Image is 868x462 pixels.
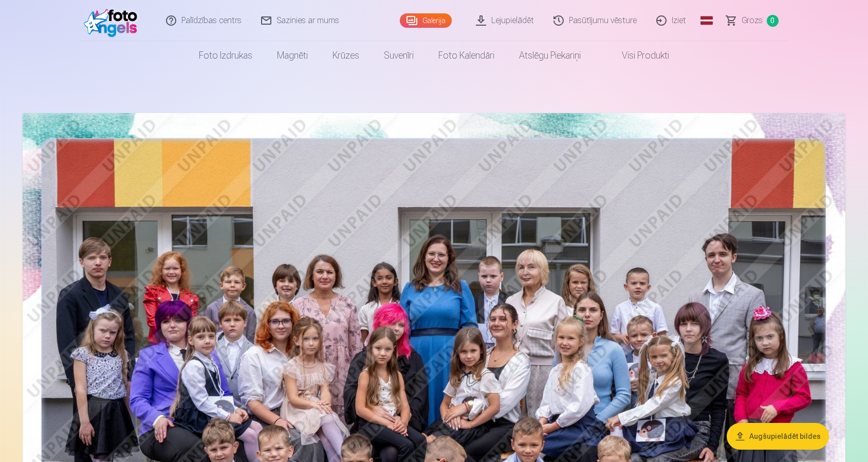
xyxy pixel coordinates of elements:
a: Suvenīri [372,41,426,70]
a: Foto kalendāri [426,41,507,70]
a: Foto izdrukas [187,41,265,70]
a: Visi produkti [593,41,681,70]
img: /fa3 [84,4,143,37]
a: Galerija [400,13,452,28]
a: Magnēti [265,41,320,70]
span: Grozs [742,14,763,27]
button: Augšupielādēt bildes [727,423,829,450]
span: 0 [767,15,779,27]
a: Krūzes [320,41,372,70]
a: Atslēgu piekariņi [507,41,593,70]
